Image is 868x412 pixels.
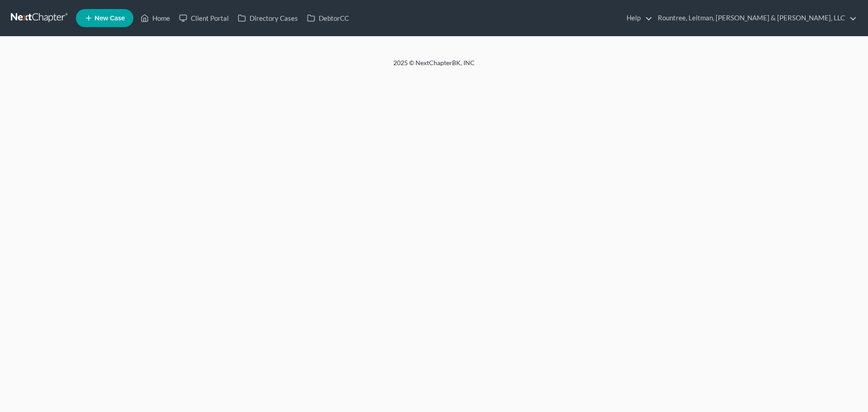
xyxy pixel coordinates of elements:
a: Rountree, Leitman, [PERSON_NAME] & [PERSON_NAME], LLC [653,10,857,26]
a: Client Portal [175,10,233,26]
a: Directory Cases [233,10,302,26]
div: 2025 © NextChapterBK, INC [176,58,692,75]
a: Home [136,10,175,26]
a: DebtorCC [302,10,354,26]
new-legal-case-button: New Case [76,9,133,27]
a: Help [622,10,652,26]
